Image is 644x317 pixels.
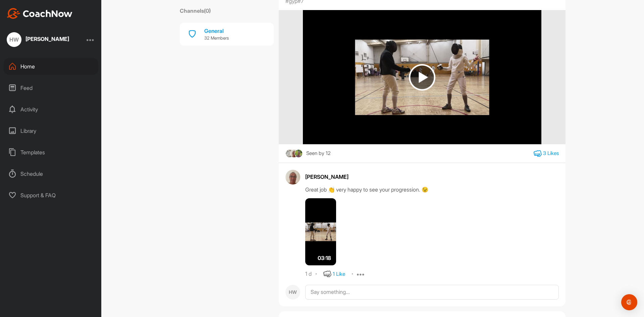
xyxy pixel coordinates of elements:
img: play [409,64,435,91]
img: square_0d57227ff4e5b3e8594987d7c94b91ce.jpg [294,149,303,158]
span: 03:18 [318,254,331,262]
div: General [204,27,229,35]
div: 1 d [305,271,312,277]
div: Seen by 12 [306,149,331,158]
div: Schedule [4,165,98,182]
p: 32 Members [204,35,229,42]
div: Activity [4,101,98,118]
div: [PERSON_NAME] [305,173,559,181]
div: Open Intercom Messenger [621,294,637,310]
div: HW [285,285,300,300]
div: Library [4,122,98,139]
img: avatar [285,170,300,184]
img: CoachNow [7,8,72,19]
div: 3 Likes [543,150,559,157]
div: Great job 👏 very happy to see your progression. 😉 [305,186,559,194]
img: square_d5d5b10408b5f15aeafe490ab2239331.jpg [285,149,294,158]
div: [PERSON_NAME] [25,36,69,42]
img: square_4c7b22433a1aa4a641171a1f55e32c04.jpg [290,149,298,158]
div: HW [7,32,21,47]
div: Home [4,58,98,75]
div: Support & FAQ [4,187,98,204]
img: media [305,198,336,265]
div: Templates [4,144,98,161]
div: 1 Like [333,270,345,278]
label: Channels ( 0 ) [180,7,211,15]
div: Feed [4,80,98,96]
img: media [303,10,541,144]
